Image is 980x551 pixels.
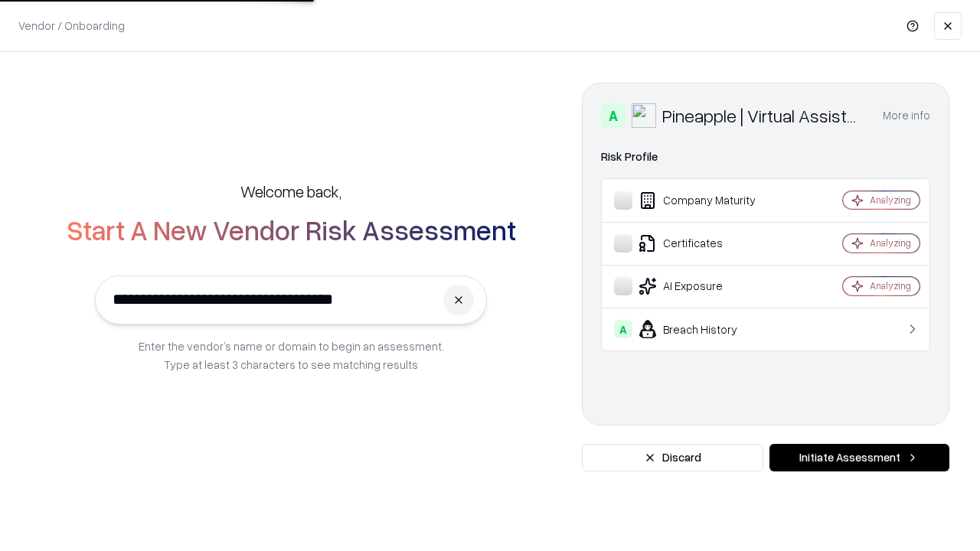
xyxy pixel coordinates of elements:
[614,191,797,210] div: Company Maturity
[632,103,656,128] img: Pineapple | Virtual Assistant Agency
[601,148,930,166] div: Risk Profile
[601,103,626,128] div: A
[614,320,797,338] div: Breach History
[614,277,797,295] div: AI Exposure
[870,194,911,207] div: Analyzing
[870,279,911,292] div: Analyzing
[582,444,763,471] button: Discard
[18,18,125,34] p: Vendor / Onboarding
[769,444,949,471] button: Initiate Assessment
[614,320,632,338] div: A
[662,103,864,128] div: Pineapple | Virtual Assistant Agency
[240,181,341,202] h5: Welcome back,
[139,337,444,373] p: Enter the vendor’s name or domain to begin an assessment. Type at least 3 characters to see match...
[614,234,797,253] div: Certificates
[67,214,516,245] h2: Start A New Vendor Risk Assessment
[870,236,911,249] div: Analyzing
[883,102,930,129] button: More info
